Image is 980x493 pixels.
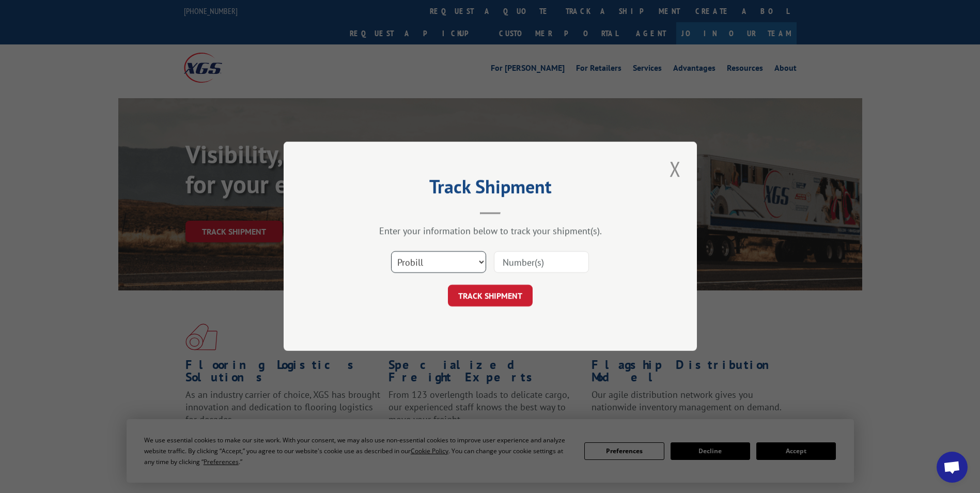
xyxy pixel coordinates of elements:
h2: Track Shipment [335,179,645,199]
div: Enter your information below to track your shipment(s). [335,225,645,237]
button: Close modal [666,155,684,183]
a: Open chat [937,452,968,483]
button: TRACK SHIPMENT [448,285,533,307]
input: Number(s) [494,252,589,273]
